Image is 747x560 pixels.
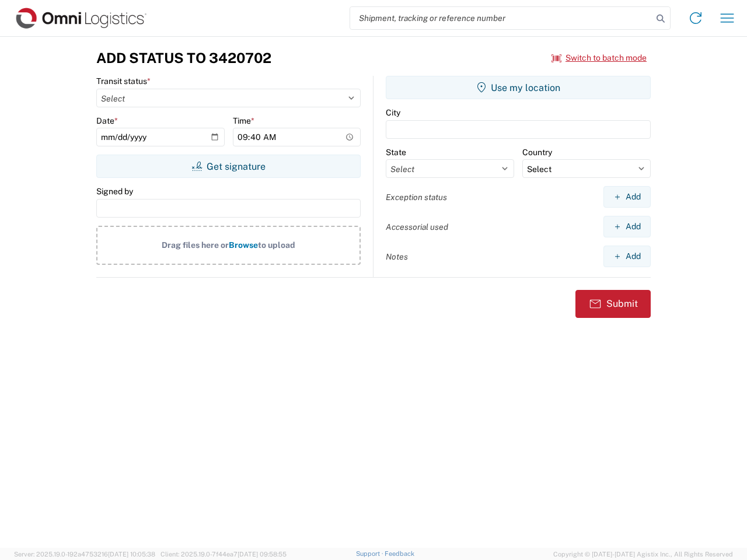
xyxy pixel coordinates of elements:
[551,48,647,68] button: Switch to batch mode
[603,246,651,267] button: Add
[386,107,400,118] label: City
[229,240,258,250] span: Browse
[160,551,287,558] span: Client: 2025.19.0-7f44ea7
[575,290,651,318] button: Submit
[386,222,448,232] label: Accessorial used
[603,186,651,208] button: Add
[522,147,552,157] label: Country
[603,216,651,237] button: Add
[96,186,133,197] label: Signed by
[386,192,447,202] label: Exception status
[14,551,155,558] span: Server: 2025.19.0-192a4753216
[258,240,295,250] span: to upload
[385,550,414,557] a: Feedback
[386,251,408,262] label: Notes
[386,76,651,99] button: Use my location
[96,76,151,86] label: Transit status
[108,551,155,558] span: [DATE] 10:05:38
[350,7,652,29] input: Shipment, tracking or reference number
[96,155,361,178] button: Get signature
[356,550,385,557] a: Support
[233,116,254,126] label: Time
[386,147,406,157] label: State
[553,549,733,559] span: Copyright © [DATE]-[DATE] Agistix Inc., All Rights Reserved
[96,50,271,66] h3: Add Status to 3420702
[162,240,229,250] span: Drag files here or
[96,116,118,126] label: Date
[238,551,287,558] span: [DATE] 09:58:55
